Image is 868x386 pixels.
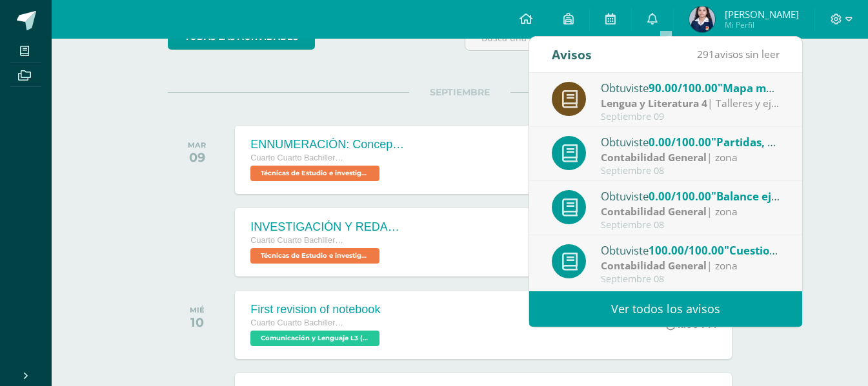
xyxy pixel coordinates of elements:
[601,204,707,218] strong: Contabilidad General
[250,138,405,151] div: ENNUMERACIÓN: Conceptos utilizados en el [PERSON_NAME].
[601,133,780,150] div: Obtuviste en
[190,305,205,314] div: MIÉ
[250,166,379,181] span: Técnicas de Estudio e investigación 'A'
[250,248,379,264] span: Técnicas de Estudio e investigación 'A'
[601,96,780,111] div: | Talleres y ejercicios
[697,47,714,61] span: 291
[601,166,780,177] div: Septiembre 08
[601,150,707,164] strong: Contabilidad General
[250,318,347,327] span: Cuarto Cuarto Bachillerato en Ciencias y Letras con Orientación en Computación
[724,243,853,258] span: "Cuestionario pág.. 137"
[250,153,347,162] span: Cuarto Cuarto Bachillerato en Ciencias y Letras con Orientación en Computación
[601,204,780,219] div: | zona
[649,243,724,258] span: 100.00/100.00
[409,86,510,98] span: SEPTIEMBRE
[552,37,592,72] div: Avisos
[601,258,780,273] div: | zona
[601,150,780,165] div: | zona
[601,258,707,273] strong: Contabilidad General
[601,242,780,258] div: Obtuviste en
[649,135,711,150] span: 0.00/100.00
[601,188,780,204] div: Obtuviste en
[250,220,405,234] div: INVESTIGACIÓN Y REDACCIÓN: Respuesta a preguntas.
[250,303,383,316] div: First revision of notebook
[188,140,206,150] div: MAR
[601,111,780,122] div: Septiembre 09
[250,331,379,346] span: Comunicación y Lenguaje L3 (Inglés Técnico) 4 'A'
[190,314,205,330] div: 10
[725,8,799,21] span: [PERSON_NAME]
[689,6,715,32] img: d33efc8cf7cf511f6d2af0d719288a17.png
[725,19,799,30] span: Mi Perfil
[697,47,780,61] span: avisos sin leer
[649,189,711,204] span: 0.00/100.00
[250,236,347,245] span: Cuarto Cuarto Bachillerato en Ciencias y Letras con Orientación en Computación
[649,81,718,95] span: 90.00/100.00
[601,96,707,110] strong: Lengua y Literatura 4
[601,79,780,96] div: Obtuviste en
[601,220,780,231] div: Septiembre 08
[188,150,206,165] div: 09
[529,291,802,327] a: Ver todos los avisos
[601,274,780,285] div: Septiembre 08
